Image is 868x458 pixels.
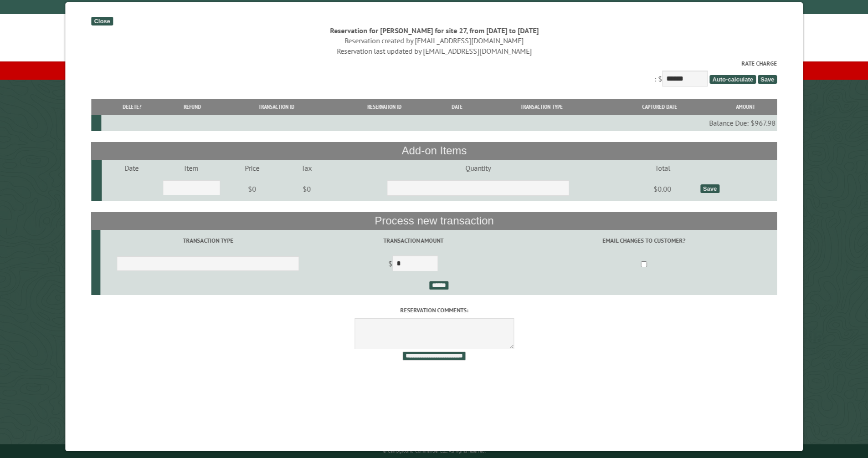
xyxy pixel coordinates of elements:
th: Date [437,99,478,115]
div: Reservation created by [EMAIL_ADDRESS][DOMAIN_NAME] [91,36,777,46]
td: Item [161,160,221,176]
td: Balance Due: $967.98 [101,115,777,131]
td: Total [626,160,699,176]
td: $0.00 [626,176,699,202]
th: Process new transaction [91,212,777,229]
span: Save [758,75,777,84]
small: © Campground Commander LLC. All rights reserved. [383,448,486,454]
label: Transaction Amount [317,236,509,245]
label: Reservation comments: [91,306,777,315]
td: $0 [221,176,283,202]
div: : $ [91,59,777,89]
th: Refund [163,99,221,115]
td: Quantity [330,160,626,176]
th: Captured Date [606,99,714,115]
td: Price [221,160,283,176]
div: Save [700,184,719,193]
label: Rate Charge [91,59,777,68]
td: Date [101,160,161,176]
td: $0 [283,176,330,202]
div: Close [91,17,113,25]
th: Reservation ID [332,99,437,115]
th: Delete? [101,99,163,115]
label: Email changes to customer? [512,236,776,245]
th: Transaction ID [221,99,331,115]
div: Reservation last updated by [EMAIL_ADDRESS][DOMAIN_NAME] [91,46,777,56]
th: Transaction Type [478,99,606,115]
td: $ [315,252,511,277]
td: Tax [283,160,330,176]
span: Auto-calculate [709,75,756,84]
th: Add-on Items [91,142,777,159]
th: Amount [714,99,777,115]
label: Transaction Type [102,236,314,245]
div: Reservation for [PERSON_NAME] for site 27, from [DATE] to [DATE] [91,25,777,36]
